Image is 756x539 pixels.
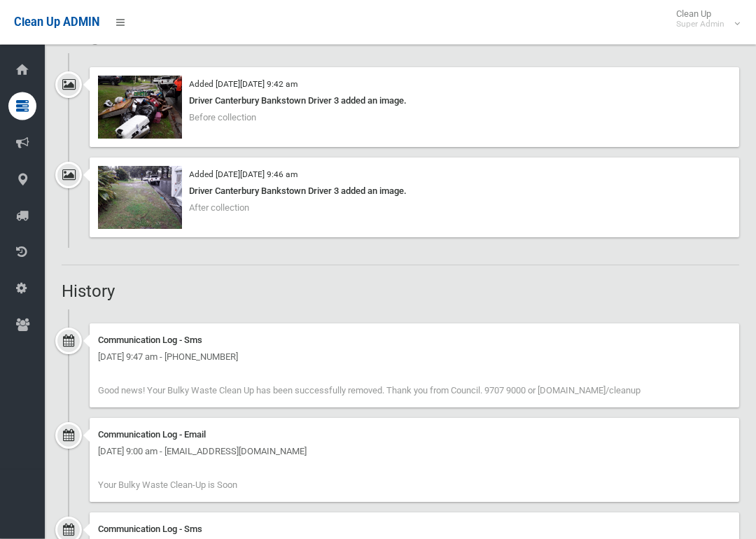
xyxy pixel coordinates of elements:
[98,521,731,538] div: Communication Log - Sms
[189,203,249,213] span: After collection
[62,27,739,45] h2: Images
[189,80,297,90] small: Added [DATE][DATE] 9:42 am
[98,480,237,491] span: Your Bulky Waste Clean-Up is Soon
[98,93,731,110] div: Driver Canterbury Bankstown Driver 3 added an image.
[14,15,99,29] span: Clean Up ADMIN
[98,386,640,396] span: Good news! Your Bulky Waste Clean Up has been successfully removed. Thank you from Council. 9707 ...
[98,167,182,230] img: 2025-08-2109.46.386083532439457654947.jpg
[98,332,731,349] div: Communication Log - Sms
[98,444,731,461] div: [DATE] 9:00 am - [EMAIL_ADDRESS][DOMAIN_NAME]
[98,183,731,200] div: Driver Canterbury Bankstown Driver 3 added an image.
[98,427,731,444] div: Communication Log - Email
[62,283,739,301] h2: History
[189,170,297,180] small: Added [DATE][DATE] 9:46 am
[676,19,724,29] small: Super Admin
[98,76,182,139] img: 2025-08-2109.42.372648259573915413642.jpg
[669,8,738,29] span: Clean Up
[98,349,731,366] div: [DATE] 9:47 am - [PHONE_NUMBER]
[189,113,256,123] span: Before collection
